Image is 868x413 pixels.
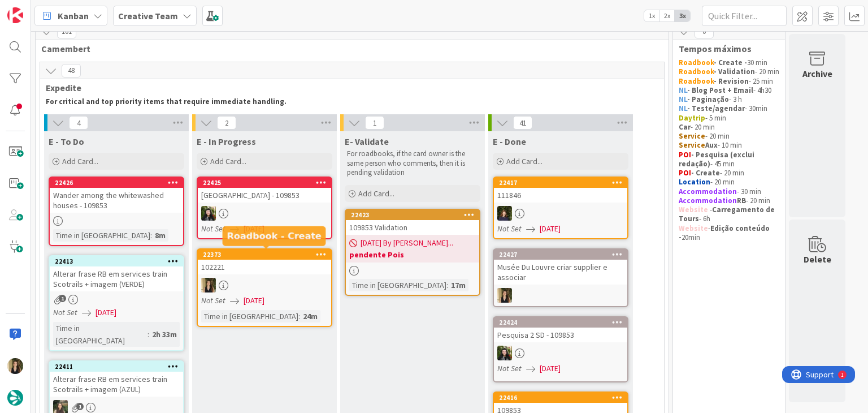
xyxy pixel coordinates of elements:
[198,178,331,203] div: 22425[GEOGRAPHIC_DATA] - 109853
[679,223,771,242] strong: Edição conteúdo -
[50,362,183,397] div: 22411Alterar frase RB em services train Scotrails + imagem (AZUL)
[494,288,627,303] div: SP
[198,278,331,292] div: SP
[201,295,225,306] i: Not Set
[679,196,779,205] p: - 20 min
[714,58,747,67] strong: - Create -
[197,248,332,327] a: 22373102221SPNot Set[DATE]Time in [GEOGRAPHIC_DATA]:24m
[50,256,183,291] div: 22413Alterar frase RB em services train Scotrails + imagem (VERDE)
[493,316,628,382] a: 22424Pesquisa 2 SD - 109853BCNot Set[DATE]
[679,67,714,76] strong: Roadbook
[50,362,183,372] div: 22411
[687,85,753,95] strong: - Blog Post + Email
[687,104,745,113] strong: - Teste/agendar
[53,322,147,347] div: Time in [GEOGRAPHIC_DATA]
[679,95,779,104] p: - 3 h
[679,168,691,178] strong: POI
[197,136,256,147] span: E - In Progress
[53,229,150,242] div: Time in [GEOGRAPHIC_DATA]
[49,255,184,351] a: 22413Alterar frase RB em services train Scotrails + imagem (VERDE)Not Set[DATE]Time in [GEOGRAPHI...
[494,188,627,203] div: 111846
[345,136,389,147] span: E- Validate
[679,150,756,169] strong: - Pesquisa (exclui redação)
[499,251,627,259] div: 22427
[679,76,714,86] strong: Roadbook
[244,223,264,235] span: [DATE]
[679,177,710,187] strong: Location
[679,86,779,95] p: - 4h30
[679,205,708,214] strong: Website
[365,116,384,130] span: 1
[201,223,225,234] i: Not Set
[679,131,705,141] strong: Service
[679,113,705,123] strong: Daytrip
[198,206,331,221] div: BC
[198,249,331,260] div: 22373
[687,94,729,104] strong: - Paginação
[62,64,81,78] span: 48
[351,211,479,219] div: 22423
[201,206,216,221] img: BC
[675,10,690,21] span: 3x
[349,249,476,260] b: pendente Pois
[96,307,116,319] span: [DATE]
[50,188,183,213] div: Wander among the whitewashed houses - 109853
[497,363,522,373] i: Not Set
[679,178,779,187] p: - 20 min
[494,260,627,285] div: Musée Du Louvre criar supplier e associar
[152,229,168,242] div: 8m
[679,104,779,113] p: - 30min
[705,140,718,150] strong: Aux
[50,372,183,397] div: Alterar frase RB em services train Scotrails + imagem (AZUL)
[679,187,779,196] p: - 30 min
[361,237,453,249] span: [DATE] By [PERSON_NAME]...
[494,317,627,342] div: 22424Pesquisa 2 SD - 109853
[198,178,331,188] div: 22425
[499,394,627,402] div: 22416
[691,168,720,178] strong: - Create
[497,223,522,234] i: Not Set
[58,9,89,23] span: Kanban
[679,141,779,150] p: - 10 min
[679,122,691,132] strong: Car
[497,206,512,221] img: MC
[679,85,687,95] strong: NL
[345,209,480,296] a: 22423109853 Validation[DATE] By [PERSON_NAME]...pendente PoisTime in [GEOGRAPHIC_DATA]:17m
[679,67,779,76] p: - 20 min
[679,58,714,67] strong: Roadbook
[346,210,479,235] div: 22423109853 Validation
[298,310,300,322] span: :
[494,206,627,221] div: MC
[448,279,468,291] div: 17m
[497,346,512,360] img: BC
[659,10,675,21] span: 2x
[493,136,526,147] span: E - Done
[679,205,776,223] strong: Carregamento de Tours
[217,116,236,130] span: 2
[346,210,479,220] div: 22423
[540,363,561,375] span: [DATE]
[118,10,178,21] b: Creative Team
[55,179,183,187] div: 22426
[150,229,152,242] span: :
[57,25,76,38] span: 101
[714,67,755,76] strong: - Validation
[804,252,831,266] div: Delete
[203,251,331,259] div: 22373
[203,179,331,187] div: 22425
[198,249,331,274] div: 22373102221
[493,248,628,307] a: 22427Musée Du Louvre criar supplier e associarSP
[679,187,737,196] strong: Accommodation
[679,150,691,160] strong: POI
[210,156,246,166] span: Add Card...
[149,328,180,341] div: 2h 33m
[695,25,714,38] span: 0
[714,76,749,86] strong: - Revision
[679,140,705,150] strong: Service
[446,279,448,291] span: :
[7,358,23,374] img: SP
[347,149,478,177] p: For roadbooks, if the card owner is the same person who comments, then it is pending validation
[679,123,779,132] p: - 20 min
[679,43,771,54] span: Tempos máximos
[494,249,627,285] div: 22427Musée Du Louvre criar supplier e associar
